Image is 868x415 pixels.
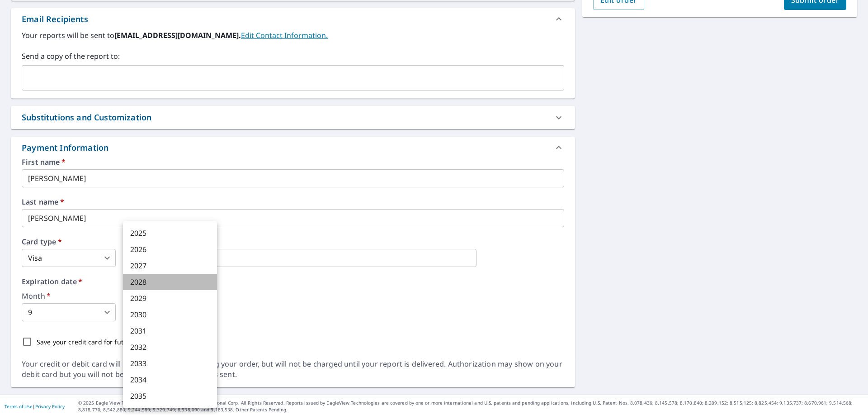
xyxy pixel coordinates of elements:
[123,339,217,355] li: 2032
[123,306,217,323] li: 2030
[123,372,217,388] li: 2034
[123,225,217,241] li: 2025
[123,355,217,372] li: 2033
[123,290,217,306] li: 2029
[123,241,217,258] li: 2026
[123,323,217,339] li: 2031
[123,388,217,404] li: 2035
[123,258,217,274] li: 2027
[123,274,217,290] li: 2028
